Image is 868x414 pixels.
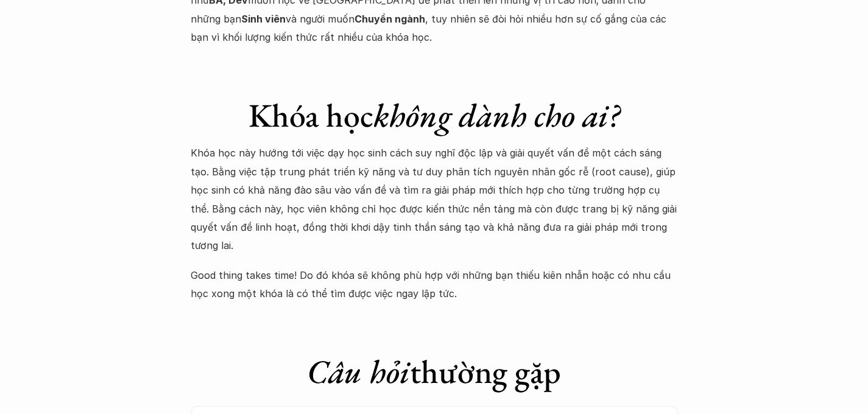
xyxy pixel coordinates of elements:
h1: thường gặp [191,352,678,391]
strong: Chuyển ngành [355,13,425,25]
strong: Sinh viên [241,13,286,25]
p: Good thing takes time! Do đó khóa sẽ không phù hợp với những bạn thiếu kiên nhẫn hoặc có nhu cầu ... [191,266,678,303]
em: không dành cho ai? [373,94,619,136]
em: Câu hỏi [307,350,410,393]
h1: Khóa học [191,96,678,135]
p: Khóa học này hướng tới việc dạy học sinh cách suy nghĩ độc lập và giải quyết vấn đề một cách sáng... [191,144,678,254]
